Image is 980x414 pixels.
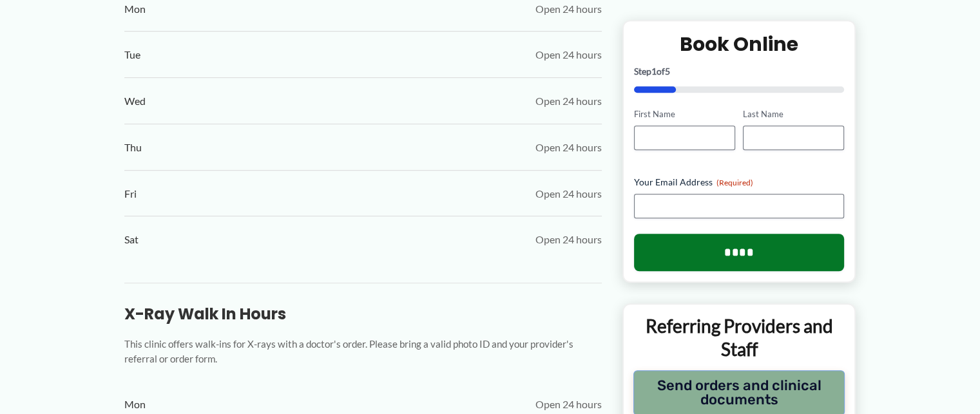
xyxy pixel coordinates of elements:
label: First Name [634,109,735,121]
span: Open 24 hours [535,395,602,414]
h3: X-Ray Walk In Hours [124,304,602,324]
span: Open 24 hours [535,45,602,64]
span: Open 24 hours [535,91,602,111]
span: Open 24 hours [535,230,602,249]
span: 1 [651,66,657,77]
span: Thu [124,138,142,157]
span: Tue [124,45,140,64]
span: Open 24 hours [535,184,602,203]
span: 5 [665,66,670,77]
span: (Required) [716,178,753,188]
span: Mon [124,395,146,414]
p: This clinic offers walk-ins for X-rays with a doctor's order. Please bring a valid photo ID and y... [124,337,602,366]
span: Wed [124,91,146,111]
p: Referring Providers and Staff [633,315,845,362]
span: Fri [124,184,137,203]
p: Step of [634,68,845,77]
label: Your Email Address [634,176,845,189]
span: Open 24 hours [535,138,602,157]
label: Last Name [743,109,844,121]
span: Sat [124,230,139,249]
h2: Book Online [634,32,845,57]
